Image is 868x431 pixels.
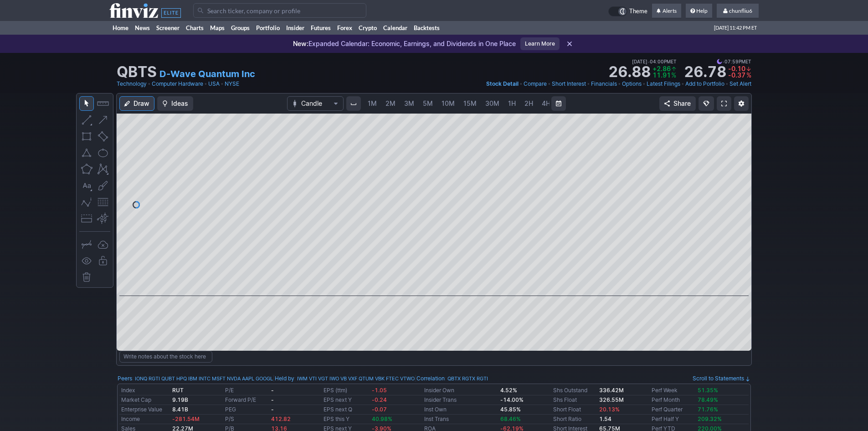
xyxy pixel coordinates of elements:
a: D-Wave Quantum Inc [159,68,255,80]
span: -0.37 [728,71,745,79]
button: Lock drawings [96,254,110,268]
td: EPS next Q [322,405,370,415]
span: 15M [463,99,477,107]
button: Polygon [79,162,94,177]
a: Fullscreen [717,96,731,111]
span: • [647,57,650,66]
a: 1H [504,96,520,111]
td: P/E [223,386,269,395]
button: Ideas [157,96,193,111]
a: 1M [364,96,381,111]
a: RGTI [149,374,160,383]
div: | : [415,374,488,383]
span: 209.32% [698,415,722,422]
a: Short Float [553,406,581,413]
button: Ellipse [96,145,110,160]
td: PEG [223,405,269,415]
td: Perf Quarter [650,405,696,415]
td: Forward P/E [223,395,269,405]
button: Hide drawings [79,254,94,268]
td: Market Cap [119,395,170,405]
button: Line [79,113,94,127]
a: GOOGL [256,374,273,383]
span: 71.76% [698,406,718,413]
td: Enterprise Value [119,405,170,415]
a: News [132,21,153,35]
span: • [618,79,621,88]
td: Insider Own [422,386,498,395]
span: 3M [404,99,414,107]
span: Ideas [171,99,188,108]
span: 40.98% [372,415,392,422]
a: Short Interest [552,79,586,88]
a: Compare [524,79,547,88]
button: XABCD [96,162,110,177]
b: - [271,396,274,403]
a: VTI [309,374,317,383]
span: -0.10 [728,65,745,73]
a: 2M [381,96,400,111]
a: QTUM [359,374,374,383]
a: VB [340,374,347,383]
a: Set Alert [729,79,751,88]
span: 51.35% [698,387,718,394]
a: HPQ [176,374,187,383]
b: RUT [172,387,184,394]
b: -14.00% [500,396,524,403]
span: • [681,79,684,88]
button: Rotated rectangle [96,129,110,144]
a: QUBT [161,374,175,383]
td: Inst Trans [422,415,498,424]
span: • [548,79,551,88]
td: Index [119,386,170,395]
b: 8.41B [172,406,188,413]
span: • [204,79,207,88]
a: 4H [538,96,555,111]
a: Home [109,21,132,35]
span: [DATE] 04:00PM ET [632,57,677,66]
a: NVDA [227,374,241,383]
td: EPS this Y [322,415,370,424]
a: Learn More [520,37,560,50]
button: Drawing mode: Single [79,237,94,252]
span: [DATE] 11:42 PM ET [714,21,757,35]
a: 20.13% [599,406,620,413]
a: 30M [481,96,503,111]
h1: QBTS [117,65,157,79]
span: +2.86 [652,65,671,73]
span: 10M [442,99,455,107]
button: Range [551,96,566,111]
span: 2M [385,99,395,107]
button: Interval [346,96,361,111]
button: Brush [96,178,110,193]
strong: 26.88 [608,65,651,79]
div: : [118,374,273,383]
button: Triangle [79,145,94,160]
b: 326.55M [599,396,624,403]
a: Correlation [416,375,445,382]
b: 1.54 [599,415,611,422]
b: 45.85% [500,406,521,413]
strong: 26.78 [684,65,726,79]
span: 412.82 [271,415,291,422]
a: Latest Filings [647,79,680,88]
a: IONQ [135,374,147,383]
a: Technology [117,79,147,88]
span: % [746,71,751,79]
a: Scroll to Statements [693,375,750,382]
a: Maps [207,21,228,35]
button: Remove all drawings [79,270,94,285]
button: Fibonacci retracements [96,195,110,209]
span: -0.07 [372,406,387,413]
a: 5M [419,96,437,111]
button: Chart Settings [734,96,749,111]
td: Perf Month [650,395,696,405]
a: Portfolio [253,21,283,35]
a: Short Ratio [553,415,581,422]
a: Calendar [380,21,411,35]
a: Groups [228,21,253,35]
a: FTEC [386,374,399,383]
a: Alerts [652,4,681,18]
a: Forex [334,21,355,35]
span: Stock Detail [486,80,519,87]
